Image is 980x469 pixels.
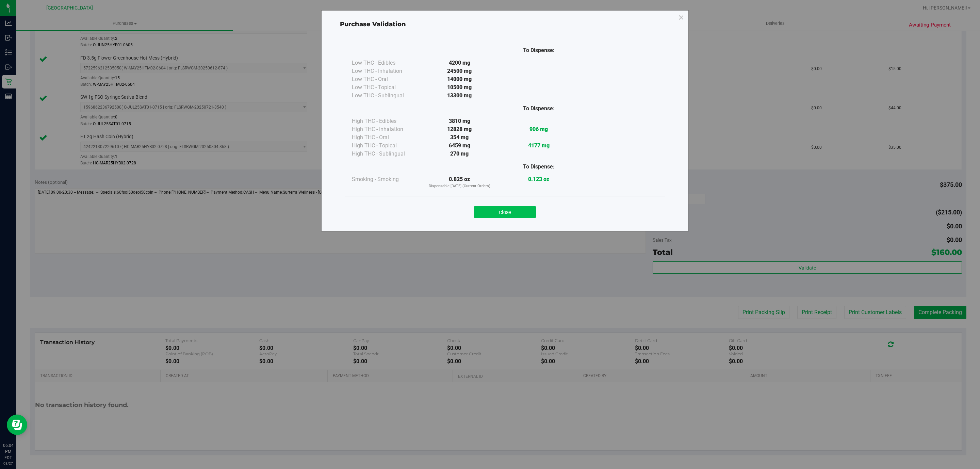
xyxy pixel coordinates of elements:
div: Low THC - Oral [352,75,420,83]
button: Close [474,206,536,218]
div: 4200 mg [420,59,499,67]
div: 14000 mg [420,75,499,83]
div: To Dispense: [499,46,578,54]
div: 3810 mg [420,117,499,125]
span: Purchase Validation [340,20,406,28]
div: 0.825 oz [420,175,499,189]
div: 24500 mg [420,67,499,75]
div: High THC - Edibles [352,117,420,125]
iframe: Resource center [7,415,27,435]
div: Low THC - Sublingual [352,92,420,100]
div: 13300 mg [420,92,499,100]
div: Low THC - Inhalation [352,67,420,75]
div: Smoking - Smoking [352,175,420,183]
div: High THC - Sublingual [352,150,420,158]
div: High THC - Inhalation [352,125,420,133]
p: Dispensable [DATE] (Current Orders) [420,183,499,189]
div: High THC - Topical [352,142,420,150]
div: 12828 mg [420,125,499,133]
div: 6459 mg [420,142,499,150]
div: 354 mg [420,133,499,142]
div: 10500 mg [420,83,499,92]
strong: 4177 mg [528,142,550,149]
div: Low THC - Topical [352,83,420,92]
strong: 0.123 oz [528,176,549,182]
div: Low THC - Edibles [352,59,420,67]
div: High THC - Oral [352,133,420,142]
div: To Dispense: [499,104,578,113]
div: 270 mg [420,150,499,158]
div: To Dispense: [499,163,578,171]
strong: 906 mg [529,126,548,132]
